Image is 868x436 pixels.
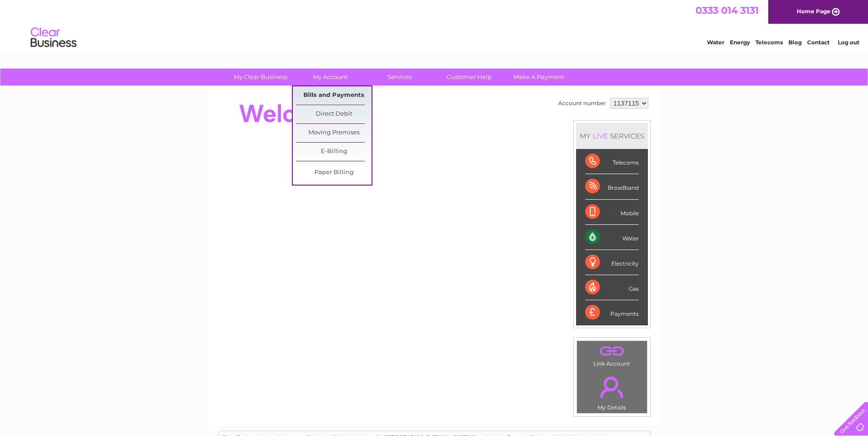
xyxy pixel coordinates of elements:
[577,340,647,369] td: Link Account
[585,174,639,199] div: Broadband
[579,343,645,359] a: .
[296,164,372,182] a: Paper Billing
[585,200,639,225] div: Mobile
[707,39,724,46] a: Water
[556,96,608,111] td: Account number
[296,124,372,142] a: Moving Premises
[296,105,372,123] a: Direct Debit
[585,275,639,300] div: Gas
[585,149,639,174] div: Telecoms
[30,24,77,52] img: logo.png
[591,132,610,140] div: LIVE
[296,143,372,161] a: E-Billing
[755,39,783,46] a: Telecoms
[577,369,647,414] td: My Details
[788,39,802,46] a: Blog
[579,371,645,403] a: .
[585,250,639,275] div: Electricity
[585,225,639,250] div: Water
[292,69,368,85] a: My Account
[585,300,639,325] div: Payments
[218,5,651,44] div: Clear Business is a trading name of Verastar Limited (registered in [GEOGRAPHIC_DATA] No. 3667643...
[223,69,298,85] a: My Clear Business
[838,39,859,46] a: Log out
[501,69,577,85] a: Make A Payment
[807,39,830,46] a: Contact
[431,69,507,85] a: Customer Help
[695,5,759,16] a: 0333 014 3131
[296,86,372,105] a: Bills and Payments
[576,123,648,149] div: MY SERVICES
[730,39,750,46] a: Energy
[362,69,437,85] a: Services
